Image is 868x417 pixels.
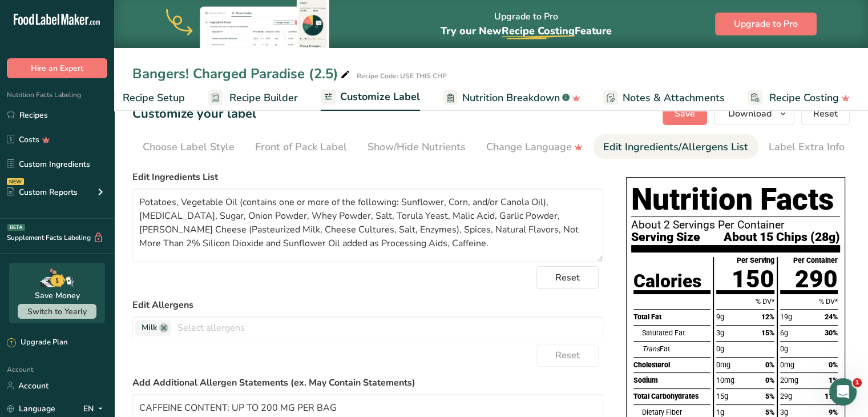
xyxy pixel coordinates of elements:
span: Recipe Setup [123,90,185,106]
span: 0% [829,360,838,369]
span: 6g [780,328,788,337]
span: 15% [761,328,774,337]
i: Trans [641,344,659,353]
label: Add Additional Allergen Statements (ex. May Contain Statements) [132,376,603,390]
div: % DV* [780,294,838,310]
span: 15g [716,392,728,400]
div: Per Serving [737,257,774,264]
a: Recipe Setup [101,85,185,111]
span: Reset [555,348,580,362]
button: Upgrade to Pro [715,13,817,35]
div: Show/Hide Nutrients [368,139,466,155]
span: 1g [716,408,724,416]
span: Reset [555,271,580,284]
div: Upgrade to Pro [441,1,612,48]
span: Switch to Yearly [27,306,87,317]
div: Edit Ingredients/Allergens List [603,139,748,155]
input: Select allergens [171,319,603,336]
span: 9% [829,408,838,416]
span: 30% [825,328,838,337]
span: 0g [716,344,724,353]
div: Change Language [486,139,583,155]
div: Fat [641,341,710,357]
span: Nutrition Breakdown [462,90,560,106]
span: Customize Label [340,89,420,105]
div: Sodium [633,372,710,388]
div: Total Carbohydrates [633,388,710,404]
div: Recipe Code: USE THIS CHP [357,71,447,81]
span: Milk [142,322,157,334]
span: Upgrade to Pro [734,17,798,31]
div: Save Money [35,290,80,302]
a: Customize Label [321,84,420,111]
span: Save [675,107,695,121]
a: Recipe Builder [208,85,298,111]
span: 0g [780,344,788,353]
span: Download [728,107,772,121]
span: 1% [829,376,838,384]
span: 19g [780,312,792,321]
span: 150 [732,265,774,293]
span: 0% [765,376,774,384]
span: Recipe Builder [229,90,298,106]
span: Recipe Costing [769,90,839,106]
span: Try our New Feature [441,24,612,38]
div: Custom Reports [7,186,78,198]
a: Notes & Attachments [603,85,725,111]
span: 20mg [780,376,798,384]
iframe: Intercom live chat [829,378,857,406]
button: Download [714,102,794,125]
span: 10mg [716,376,734,384]
div: Total Fat [633,309,710,325]
button: Reset [536,266,599,289]
span: 0% [765,360,774,369]
button: Save [663,102,707,125]
p: About 2 Servings Per Container [631,219,840,231]
div: Bangers! Charged Paradise (2.5) [132,63,352,84]
span: 0mg [716,360,730,369]
div: Calories [633,272,701,290]
span: Serving Size [631,231,700,243]
label: Edit Allergens [132,298,603,312]
span: 290 [795,265,838,293]
div: Cholesterol [633,357,710,373]
h1: Customize your label [132,105,256,123]
div: NEW [7,178,24,185]
button: Reset [801,102,850,125]
span: 11% [825,392,838,400]
button: Reset [536,344,599,367]
div: BETA [7,224,25,231]
button: Switch to Yearly [18,304,96,319]
span: 0mg [780,360,794,369]
span: 5% [765,392,774,400]
a: Nutrition Breakdown [443,85,580,111]
h1: Nutrition Facts [631,182,840,217]
span: Notes & Attachments [623,90,725,106]
span: 1 [853,378,862,387]
a: Recipe Costing [748,85,850,111]
div: Saturated Fat [641,325,710,341]
div: Upgrade Plan [7,337,67,348]
div: Choose Label Style [143,139,235,155]
div: EN [83,402,107,415]
button: Hire an Expert [7,58,107,78]
span: Recipe Costing [502,24,575,38]
span: Reset [813,107,838,121]
span: 9g [716,312,724,321]
span: 3g [716,328,724,337]
label: Edit Ingredients List [132,170,603,184]
span: 12% [761,312,774,321]
span: 24% [825,312,838,321]
div: Front of Pack Label [255,139,347,155]
span: 5% [765,408,774,416]
span: About 15 Chips (28g) [724,231,840,243]
div: % DV* [716,294,774,310]
div: Label Extra Info [769,139,845,155]
span: 29g [780,392,792,400]
div: Per Container [793,257,838,264]
span: 3g [780,408,788,416]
